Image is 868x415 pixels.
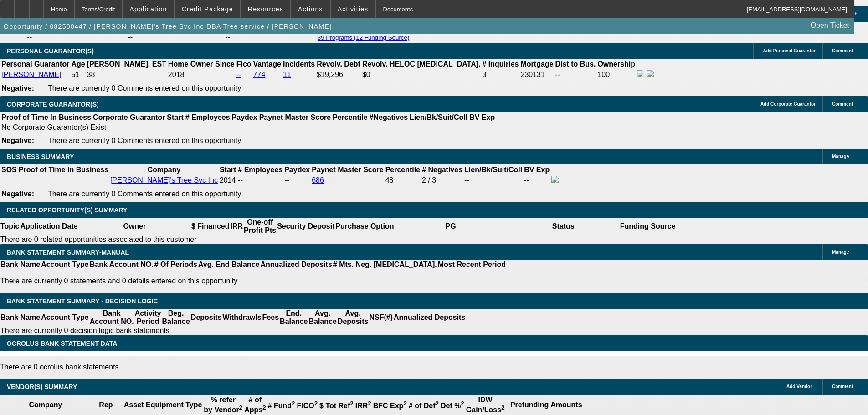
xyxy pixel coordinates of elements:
[597,60,635,68] b: Ownership
[807,18,853,33] a: Open Ticket
[244,396,266,414] b: # of Apps
[20,218,78,235] th: Application Date
[597,70,636,80] td: 100
[71,60,85,68] b: Age
[161,309,190,326] th: Beg. Balance
[637,70,644,77] img: facebook-icon.png
[501,404,504,411] sup: 2
[437,260,506,269] th: Most Recent Period
[41,309,89,326] th: Account Type
[26,33,126,42] td: --
[362,70,481,80] td: $0
[291,0,330,18] button: Actions
[190,309,222,326] th: Deposits
[298,5,323,13] span: Actions
[268,402,295,410] b: # Fund
[262,309,279,326] th: Fees
[87,70,167,80] td: 38
[466,396,505,414] b: IDW Gain/Loss
[461,400,464,407] sup: 2
[185,113,230,121] b: # Employees
[18,165,109,174] th: Proof of Time In Business
[168,71,185,78] span: 2018
[647,70,654,77] img: linkedin-icon.png
[335,218,394,235] th: Purchase Option
[262,404,266,411] sup: 2
[482,60,519,68] b: # Inquiries
[410,113,467,121] b: Lien/Bk/Suit/Coll
[7,101,99,108] span: CORPORATE GUARANTOR(S)
[198,260,260,269] th: Avg. End Balance
[521,60,554,68] b: Mortgage
[48,137,241,144] span: There are currently 0 Comments entered on this opportunity
[7,340,117,347] span: OCROLUS BANK STATEMENT DATA
[832,102,853,107] span: Comment
[393,309,466,326] th: Annualized Deposits
[123,0,174,18] button: Application
[284,175,310,185] td: --
[422,166,462,174] b: # Negatives
[1,123,499,132] td: No Corporate Guarantor(s) Exist
[7,153,74,160] span: BUSINESS SUMMARY
[507,218,620,235] th: Status
[7,383,77,390] span: VENDOR(S) SUMMARY
[134,309,162,326] th: Activity Period
[832,250,849,255] span: Manage
[175,0,240,18] button: Credit Package
[763,48,816,53] span: Add Personal Guarantor
[333,113,367,121] b: Percentile
[338,5,369,13] span: Activities
[422,176,462,184] div: 2 / 3
[232,113,257,121] b: Paydex
[292,400,295,407] sup: 2
[370,113,408,121] b: #Negatives
[1,71,62,78] a: [PERSON_NAME]
[167,113,183,121] b: Start
[7,249,129,256] span: BANK STATEMENT SUMMARY-MANUAL
[204,396,242,414] b: % refer by Vendor
[555,60,596,68] b: Dist to Bus.
[89,309,134,326] th: Bank Account NO.
[368,400,371,407] sup: 2
[333,260,437,269] th: # Mts. Neg. [MEDICAL_DATA].
[385,166,420,174] b: Percentile
[260,260,332,269] th: Annualized Deposits
[337,309,369,326] th: Avg. Deposits
[7,206,127,214] span: RELATED OPPORTUNITY(S) SUMMARY
[222,309,262,326] th: Withdrawls
[182,5,233,13] span: Credit Package
[620,218,676,235] th: Funding Source
[1,113,92,122] th: Proof of Time In Business
[248,5,283,13] span: Resources
[786,384,812,389] span: Add Vendor
[464,175,523,185] td: --
[71,70,85,80] td: 51
[317,60,360,68] b: Revolv. Debt
[48,190,241,198] span: There are currently 0 Comments entered on this opportunity
[551,176,559,183] img: facebook-icon.png
[236,60,252,68] b: Fico
[524,166,550,174] b: BV Exp
[469,113,495,121] b: BV Exp
[168,60,235,68] b: Home Owner Since
[394,218,507,235] th: PG
[7,297,158,305] span: Bank Statement Summary - Decision Logic
[7,47,94,55] span: PERSONAL GUARANTOR(S)
[78,218,191,235] th: Owner
[253,71,266,78] a: 774
[29,401,62,409] b: Company
[238,176,243,184] span: --
[832,154,849,159] span: Manage
[373,402,407,410] b: BFC Exp
[409,402,439,410] b: # of Def
[524,175,550,185] td: --
[259,113,331,121] b: Paynet Master Score
[110,176,218,184] a: [PERSON_NAME]'s Tree Svc Inc
[129,5,167,13] span: Application
[312,176,324,184] a: 686
[48,84,241,92] span: There are currently 0 Comments entered on this opportunity
[253,60,281,68] b: Vantage
[277,218,335,235] th: Security Deposit
[1,165,17,174] th: SOS
[243,218,277,235] th: One-off Profit Pts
